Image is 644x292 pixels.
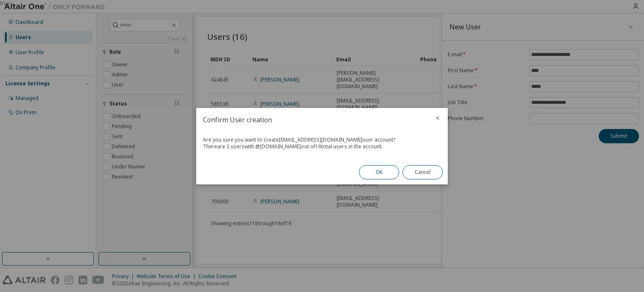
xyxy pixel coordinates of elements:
button: close [434,115,441,121]
div: There are 2 users with @ [DOMAIN_NAME] out of 16 total users in the account. [203,143,441,150]
div: Are you sure you want to create [EMAIL_ADDRESS][DOMAIN_NAME] user account? [203,137,441,143]
button: Ok [359,165,399,179]
button: Cancel [402,165,443,179]
h2: Confirm User creation [196,108,428,132]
